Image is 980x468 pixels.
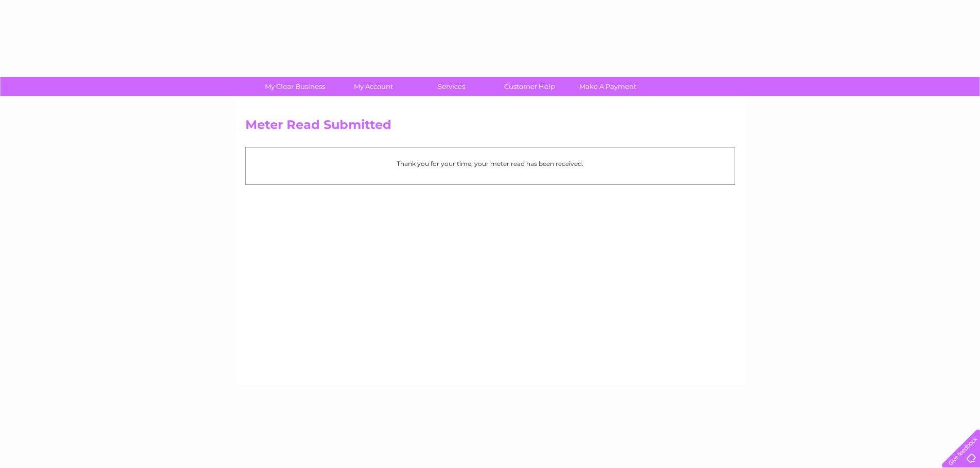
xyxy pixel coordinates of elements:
[253,77,337,96] a: My Clear Business
[409,77,494,96] a: Services
[565,77,650,96] a: Make A Payment
[251,159,729,169] p: Thank you for your time, your meter read has been received.
[331,77,416,96] a: My Account
[245,118,735,137] h2: Meter Read Submitted
[487,77,572,96] a: Customer Help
